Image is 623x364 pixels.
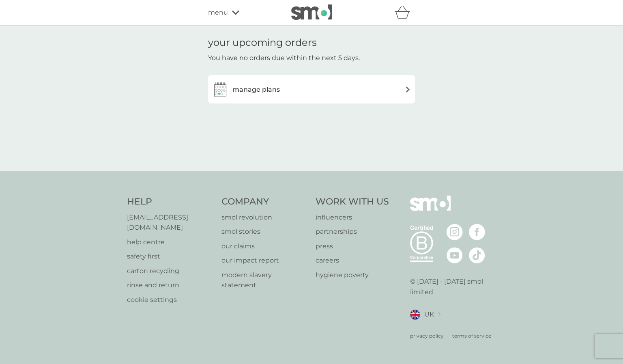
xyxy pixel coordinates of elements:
h4: Company [221,196,308,208]
img: UK flag [410,310,420,320]
a: smol revolution [221,212,308,223]
img: smol [291,4,332,20]
a: rinse and return [127,280,213,291]
img: visit the smol Instagram page [447,224,463,240]
a: our impact report [221,255,308,266]
p: © [DATE] - [DATE] smol limited [410,276,496,297]
div: basket [395,4,415,21]
a: carton recycling [127,266,213,276]
p: You have no orders due within the next 5 days. [208,53,360,63]
a: modern slavery statement [221,270,308,291]
img: visit the smol Facebook page [469,224,485,240]
a: our claims [221,241,308,252]
img: visit the smol Tiktok page [469,247,485,263]
a: hygiene poverty [316,270,389,280]
a: careers [316,255,389,266]
img: select a new location [438,312,440,317]
a: privacy policy [410,332,444,340]
a: cookie settings [127,295,213,305]
h4: Work With Us [316,196,389,208]
h1: your upcoming orders [208,37,317,49]
a: press [316,241,389,252]
a: influencers [316,212,389,223]
span: UK [424,309,434,320]
img: smol [410,196,451,223]
h4: Help [127,196,213,208]
span: menu [208,7,228,18]
img: visit the smol Youtube page [447,247,463,263]
a: help centre [127,237,213,248]
a: terms of service [452,332,491,340]
h3: manage plans [232,84,280,95]
a: safety first [127,251,213,262]
img: arrow right [405,86,411,93]
a: smol stories [221,226,308,237]
a: [EMAIL_ADDRESS][DOMAIN_NAME] [127,212,213,233]
a: partnerships [316,226,389,237]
